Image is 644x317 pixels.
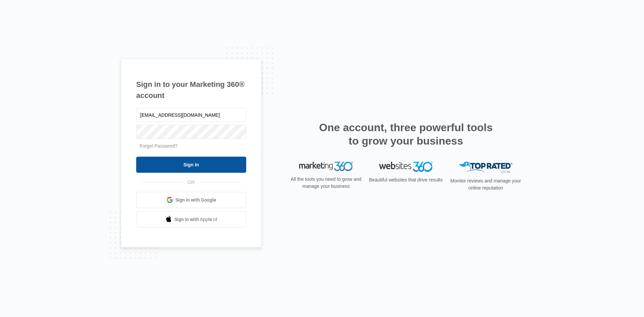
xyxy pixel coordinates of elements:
p: Beautiful websites that drive results [368,176,443,183]
input: Email [136,108,246,122]
input: Sign In [136,157,246,173]
h1: Sign in to your Marketing 360® account [136,79,246,101]
span: Sign in with Apple Id [174,216,217,223]
span: OR [183,179,200,186]
a: Sign in with Google [136,192,246,208]
h2: One account, three powerful tools to grow your business [317,121,495,148]
span: Sign in with Google [175,197,216,204]
img: Top Rated Local [459,162,513,173]
a: Sign in with Apple Id [136,211,246,227]
img: Marketing 360 [299,162,353,171]
p: Monitor reviews and manage your online reputation [448,177,523,192]
img: Websites 360 [379,162,433,171]
p: All the tools you need to grow and manage your business [288,176,364,190]
a: Forgot Password? [140,143,178,149]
